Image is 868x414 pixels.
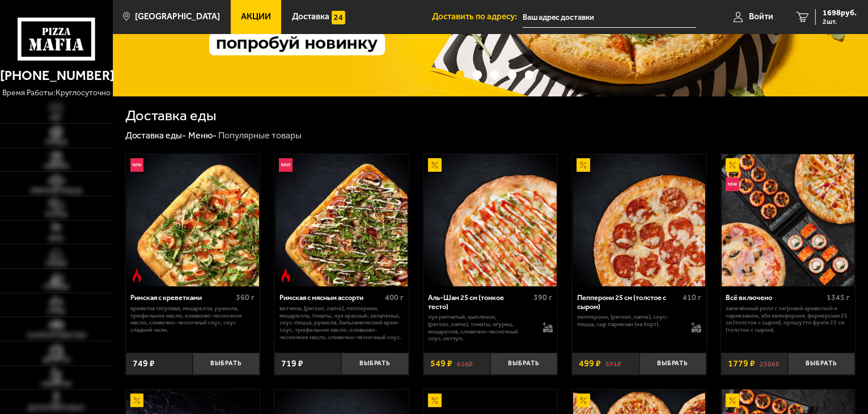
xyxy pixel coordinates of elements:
span: 749 ₽ [133,359,155,368]
span: 390 г [534,293,553,302]
button: Выбрать [341,353,408,375]
img: Пепперони 25 см (толстое с сыром) [573,154,706,287]
div: Аль-Шам 25 см (тонкое тесто) [428,293,531,311]
button: точки переключения [525,70,533,79]
p: Запечённый ролл с тигровой креветкой и пармезаном, Эби Калифорния, Фермерская 25 см (толстое с сы... [726,305,850,334]
div: Римская с мясным ассорти [280,293,382,302]
img: Новинка [279,158,293,172]
button: точки переключения [456,70,464,79]
img: 15daf4d41897b9f0e9f617042186c801.svg [332,11,345,24]
img: Акционный [130,394,144,407]
button: точки переключения [490,70,499,79]
div: Пепперони 25 см (толстое с сыром) [577,293,680,311]
div: Популярные товары [218,130,302,142]
span: 400 г [385,293,404,302]
button: Выбрать [193,353,260,375]
a: НовинкаОстрое блюдоРимская с креветками [126,154,260,287]
p: креветка тигровая, моцарелла, руккола, трюфельное масло, оливково-чесночное масло, сливочно-чесно... [130,305,255,334]
img: Римская с мясным ассорти [276,154,408,287]
span: Войти [749,12,773,21]
p: лук репчатый, цыпленок, [PERSON_NAME], томаты, огурец, моцарелла, сливочно-чесночный соус, кетчуп. [428,314,533,343]
p: пепперони, [PERSON_NAME], соус-пицца, сыр пармезан (на борт). [577,314,682,328]
img: Новинка [130,158,144,172]
a: НовинкаОстрое блюдоРимская с мясным ассорти [274,154,409,287]
img: Акционный [428,158,442,172]
a: АкционныйАль-Шам 25 см (тонкое тесто) [424,154,558,287]
button: Выбрать [788,353,855,375]
div: Римская с креветками [130,293,233,302]
img: Акционный [726,394,739,407]
span: 360 г [236,293,255,302]
span: 1779 ₽ [728,359,755,368]
button: Выбрать [490,353,557,375]
p: ветчина, [PERSON_NAME], пепперони, моцарелла, томаты, лук красный, халапеньо, соус-пицца, руккола... [280,305,404,341]
span: 2 шт. [823,18,857,25]
div: Всё включено [726,293,824,302]
img: Римская с креветками [126,154,259,287]
span: Доставка [292,12,329,21]
img: Острое блюдо [279,269,293,282]
button: точки переключения [508,70,516,79]
img: Акционный [577,158,590,172]
a: АкционныйНовинкаВсё включено [721,154,856,287]
button: Выбрать [640,353,706,375]
a: Доставка еды- [125,130,187,141]
img: Акционный [428,394,442,407]
img: Всё включено [722,154,854,287]
img: Острое блюдо [130,269,144,282]
input: Ваш адрес доставки [523,7,696,28]
img: Новинка [726,178,739,191]
a: АкционныйПепперони 25 см (толстое с сыром) [572,154,706,287]
span: 549 ₽ [430,359,452,368]
a: Меню- [188,130,217,141]
img: Акционный [577,394,590,407]
s: 618 ₽ [457,359,473,368]
button: точки переключения [473,70,481,79]
span: 499 ₽ [579,359,601,368]
s: 2306 ₽ [760,359,780,368]
span: 719 ₽ [281,359,303,368]
span: 1698 руб. [823,9,857,17]
span: Акции [241,12,271,21]
span: [GEOGRAPHIC_DATA] [135,12,220,21]
s: 591 ₽ [606,359,621,368]
span: 1345 г [827,293,850,302]
span: Доставить по адресу: [432,12,523,21]
h1: Доставка еды [125,108,217,123]
span: 410 г [683,293,701,302]
img: Акционный [726,158,739,172]
img: Аль-Шам 25 см (тонкое тесто) [424,154,557,287]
